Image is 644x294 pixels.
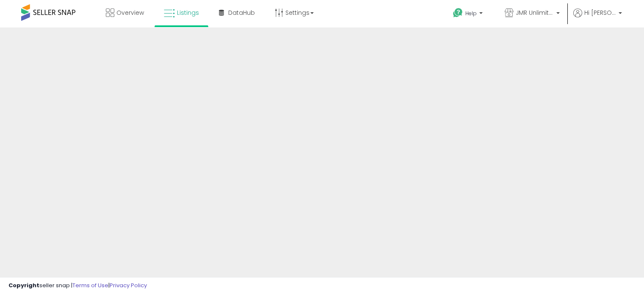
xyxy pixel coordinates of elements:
span: Overview [116,8,144,17]
span: JMR Unlimited [516,8,554,17]
span: Help [465,10,477,17]
i: Get Help [453,8,463,18]
span: Hi [PERSON_NAME] [584,8,616,17]
a: Terms of Use [72,281,108,289]
a: Hi [PERSON_NAME] [573,8,622,27]
a: Help [446,1,491,27]
span: Listings [177,8,199,17]
div: seller snap | | [8,282,147,290]
strong: Copyright [8,281,39,289]
a: Privacy Policy [110,281,147,289]
span: DataHub [228,8,255,17]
